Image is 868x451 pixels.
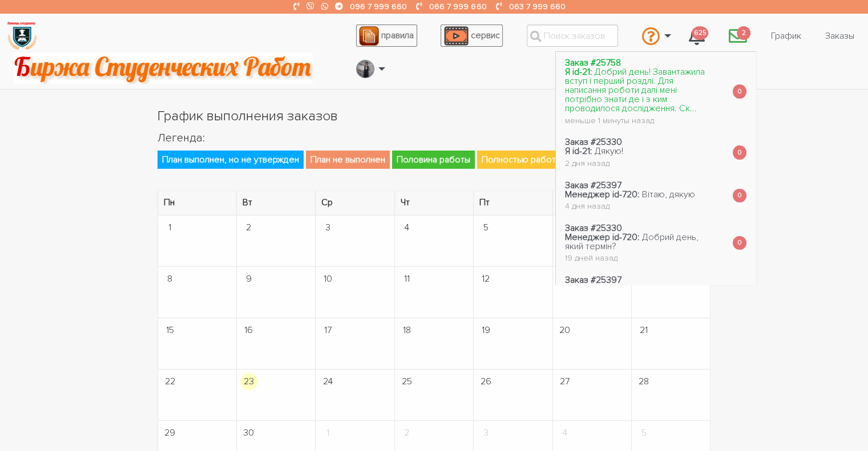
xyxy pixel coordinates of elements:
a: 066 7 999 660 [429,2,486,11]
span: 0 [733,145,746,160]
span: Добрий день, який термін? [565,231,699,252]
span: 12 [477,270,494,287]
span: Вітаю, дякую [642,189,695,200]
a: 2 [720,21,756,51]
span: 5 [635,424,652,441]
strong: Я id-21: [565,145,592,157]
a: 096 7 999 660 [350,2,407,11]
a: правила [356,25,417,47]
span: Полностью работа [477,151,565,169]
div: 2 дня назад [565,160,623,168]
a: Заказ #25397 Менеджер id-720: Вітаю, дякую 4 дня назад [556,174,704,217]
span: 20 [556,322,574,339]
span: сервис [471,30,500,41]
strong: Заказ #25330 [565,136,622,148]
span: 1 [319,424,336,441]
a: Заказ #25330 Я id-21: Дякую! 2 дня назад [556,131,632,174]
span: План не выполнен [306,151,390,169]
span: Добрий день! Завантажила вступ і перший роздлі. Для написання роботи далі мені потрібно знати де ... [565,66,705,114]
a: Заказ #25397 Заказчик id-4814: Якщо будуть зміни , я напишу [556,269,724,321]
th: Сб [552,191,631,216]
a: Заказ #25758 Я id-21: Добрий день! Завантажила вступ і перший роздлі. Для написання роботи далі м... [556,52,724,131]
span: 25 [398,373,415,390]
th: Вт [236,191,315,216]
span: 2 [737,26,750,40]
input: Поиск заказов [527,25,618,47]
th: Пт [474,191,552,216]
span: 28 [635,373,652,390]
div: 19 дней назад [565,254,714,262]
div: 4 дня назад [565,202,695,210]
span: 0 [733,189,746,203]
span: 16 [240,322,257,339]
span: Якщо будуть зміни , я напишу [565,283,712,304]
span: 26 [477,373,494,390]
span: 19 [477,322,494,339]
span: 18 [398,322,415,339]
span: 11 [398,270,415,287]
a: 625 [680,21,714,51]
img: agreement_icon-feca34a61ba7f3d1581b08bc946b2ec1ccb426f67415f344566775c155b7f62c.png [359,26,378,46]
a: Заказ #25330 Менеджер id-720: Добрий день, який термін? 19 дней назад [556,217,724,269]
span: Дякую! [595,145,623,157]
span: 17 [319,322,336,339]
strong: Заказ #25397 [565,180,621,191]
a: Заказы [816,25,863,47]
strong: Менеджер id-720: [565,189,640,200]
span: Половина работы [392,151,475,169]
span: 10 [319,270,336,287]
span: 15 [162,322,179,339]
img: 20171208_160937.jpg [357,60,374,78]
th: Пн [158,191,236,216]
strong: Я id-21: [565,66,592,78]
a: 063 7 999 660 [508,2,565,11]
span: 0 [733,84,746,99]
h1: График выполнения заказов [158,107,711,126]
span: 30 [240,424,257,441]
span: 8 [162,270,179,287]
img: logo-135dea9cf721667cc4ddb0c1795e3ba8b7f362e3d0c04e2cc90b931989920324.png [6,20,38,51]
strong: Менеджер id-720: [565,231,640,243]
span: 9 [240,270,257,287]
span: правила [381,30,414,41]
div: меньше 1 минуты назад [565,117,714,125]
span: 2 [240,219,257,236]
span: 625 [692,26,708,40]
strong: Заказ #25758 [565,57,621,68]
span: 3 [319,219,336,236]
span: 4 [398,219,415,236]
span: 1 [162,219,179,236]
span: 27 [556,373,574,390]
img: play_icon-49f7f135c9dc9a03216cfdbccbe1e3994649169d890fb554cedf0eac35a01ba8.png [444,26,468,46]
strong: Заказ #25397 [565,274,621,286]
a: сервис [441,25,503,47]
a: График [762,25,810,47]
th: Чт [394,191,473,216]
span: План выполнен, но не утвержден [158,151,304,169]
span: 22 [162,373,179,390]
strong: Заказчик id-4814: [565,283,633,295]
strong: Заказ #25330 [565,222,622,234]
img: motto-2ce64da2796df845c65ce8f9480b9c9d679903764b3ca6da4b6de107518df0fe.gif [13,52,313,84]
span: 4 [556,424,574,441]
th: Ср [316,191,394,216]
span: 2 [398,424,415,441]
span: 0 [733,236,746,250]
span: 5 [477,219,494,236]
span: 21 [635,322,652,339]
span: 3 [477,424,494,441]
span: 23 [240,373,257,390]
span: 24 [319,373,336,390]
span: 29 [162,424,179,441]
h2: Легенда: [158,130,711,146]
